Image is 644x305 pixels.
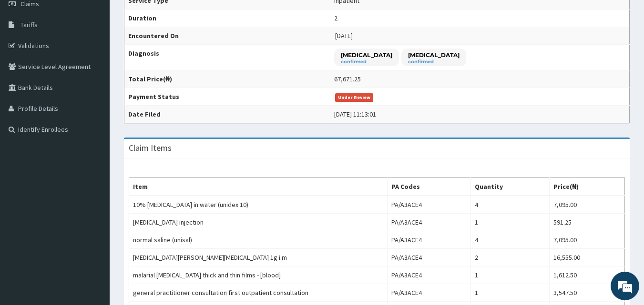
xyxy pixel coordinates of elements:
td: PA/A3ACE4 [387,231,471,249]
th: Duration [124,10,330,27]
td: [MEDICAL_DATA][PERSON_NAME][MEDICAL_DATA] 1g i.m [129,249,388,266]
td: 3,547.50 [549,284,624,302]
div: [DATE] 11:13:01 [334,109,376,119]
td: 1 [471,284,550,302]
td: 591.25 [549,214,624,231]
td: 1,612.50 [549,266,624,284]
th: Payment Status [124,88,330,106]
th: PA Codes [387,178,471,196]
td: 4 [471,196,550,214]
span: [DATE] [335,31,353,40]
textarea: Type your message and hit 'Enter' [5,204,182,237]
span: Tariffs [20,20,38,29]
p: [MEDICAL_DATA] [341,51,392,59]
td: malarial [MEDICAL_DATA] thick and thin films - [blood] [129,266,388,284]
span: We're online! [55,92,132,188]
th: Quantity [471,178,550,196]
th: Price(₦) [549,178,624,196]
th: Diagnosis [124,45,330,70]
td: normal saline (unisal) [129,231,388,249]
div: Chat with us now [50,53,160,66]
td: 10% [MEDICAL_DATA] in water (unidex 10) [129,196,388,214]
div: 67,671.25 [334,74,361,84]
p: [MEDICAL_DATA] [408,51,460,59]
td: 16,555.00 [549,249,624,266]
div: Minimize live chat window [156,5,179,28]
td: 1 [471,214,550,231]
small: confirmed [341,59,392,64]
th: Total Price(₦) [124,70,330,88]
td: PA/A3ACE4 [387,249,471,266]
td: 2 [471,249,550,266]
td: PA/A3ACE4 [387,284,471,302]
td: 7,095.00 [549,196,624,214]
td: general practitioner consultation first outpatient consultation [129,284,388,302]
small: confirmed [408,59,460,64]
img: d_794563401_company_1708531726252_794563401 [18,48,39,71]
td: 4 [471,231,550,249]
td: [MEDICAL_DATA] injection [129,214,388,231]
td: PA/A3ACE4 [387,266,471,284]
td: PA/A3ACE4 [387,214,471,231]
td: 7,095.00 [549,231,624,249]
th: Date Filed [124,106,330,123]
th: Item [129,178,388,196]
span: Under Review [335,93,374,102]
td: PA/A3ACE4 [387,196,471,214]
td: 1 [471,266,550,284]
div: 2 [334,13,337,23]
h3: Claim Items [129,144,172,152]
th: Encountered On [124,27,330,45]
